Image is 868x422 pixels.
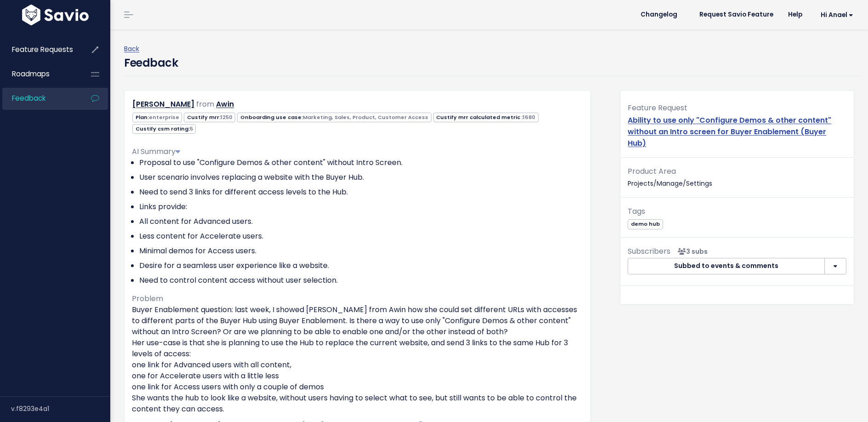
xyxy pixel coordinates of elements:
[11,397,110,421] div: v.f8293e4a1
[433,113,539,122] span: Custify mrr calculated metric :
[139,172,583,183] li: User scenario involves replacing a website with the Buyer Hub.
[139,231,583,242] li: Less content for Accelerate users.
[2,39,76,60] a: Feature Requests
[139,157,583,168] li: Proposal to use "Configure Demos & other content" without Intro Screen.
[12,69,50,79] span: Roadmaps
[184,113,235,122] span: Custify mrr:
[139,187,583,198] li: Need to send 3 links for different access levels to the Hub.
[523,114,535,121] span: 1680
[139,201,583,212] li: Links provide:
[810,8,861,22] a: Hi Anael
[303,114,428,121] span: Marketing, Sales, Product, Customer Access
[132,304,583,415] p: Buyer Enablement question: last week, I showed [PERSON_NAME] from Awin how she could set differen...
[628,166,676,177] span: Product Area
[12,93,45,103] span: Feedback
[124,55,178,71] h4: Feedback
[781,8,810,22] a: Help
[139,216,583,227] li: All content for Advanced users.
[628,258,825,274] button: Subbed to events & comments
[641,11,677,18] span: Changelog
[628,103,687,113] span: Feature Request
[132,146,180,157] span: AI Summary
[12,45,73,54] span: Feature Requests
[139,245,583,257] li: Minimal demos for Access users.
[132,124,196,134] span: Custify csm rating:
[2,88,76,109] a: Feedback
[628,219,663,229] span: demo hub
[139,275,583,286] li: Need to control content access without user selection.
[196,99,214,109] span: from
[20,5,91,25] img: logo-white.9d6f32f41409.svg
[132,293,163,304] span: Problem
[216,99,234,109] a: Awin
[132,113,182,122] span: Plan:
[628,206,645,217] span: Tags
[124,44,139,53] a: Back
[149,114,179,121] span: enterprise
[2,63,76,85] a: Roadmaps
[221,114,233,121] span: 1250
[237,113,431,122] span: Onboarding use case:
[821,11,853,18] span: Hi Anael
[139,260,583,271] li: Desire for a seamless user experience like a website.
[628,165,846,190] p: Projects/Manage/Settings
[190,125,193,132] span: 5
[628,246,670,257] span: Subscribers
[674,247,708,256] span: <p><strong>Subscribers</strong><br><br> - Anael Pichon<br> - Renee Scrybalo<br> - Efma Rosario<br...
[628,115,831,148] a: Ability to use only "Configure Demos & other content" without an Intro screen for Buyer Enablemen...
[132,99,194,109] a: [PERSON_NAME]
[692,8,781,22] a: Request Savio Feature
[628,219,663,228] a: demo hub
